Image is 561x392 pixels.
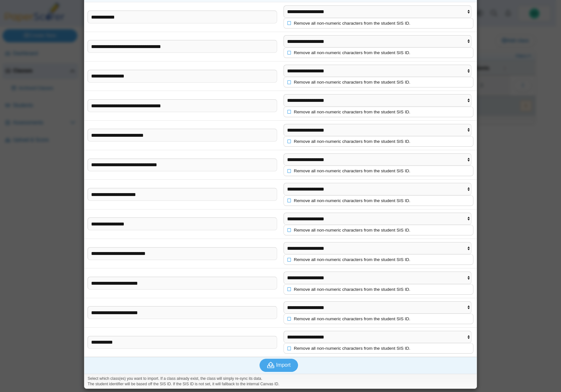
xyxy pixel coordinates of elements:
span: Remove all non-numeric characters from the student SIS ID. [292,198,410,203]
span: Remove all non-numeric characters from the student SIS ID. [292,228,410,233]
span: Remove all non-numeric characters from the student SIS ID. [292,287,410,292]
span: Remove all non-numeric characters from the student SIS ID. [292,346,410,351]
span: Remove all non-numeric characters from the student SIS ID. [292,257,410,262]
span: Remove all non-numeric characters from the student SIS ID. [292,80,410,85]
span: Import [276,362,291,368]
button: Import [259,359,298,372]
span: Remove all non-numeric characters from the student SIS ID. [292,316,410,321]
span: Remove all non-numeric characters from the student SIS ID. [292,21,410,26]
span: Remove all non-numeric characters from the student SIS ID. [292,139,410,144]
span: Remove all non-numeric characters from the student SIS ID. [292,110,410,114]
span: Remove all non-numeric characters from the student SIS ID. [292,168,410,173]
div: Select which class(es) you want to import. If a class already exist, the class will simply re-syn... [84,374,476,389]
span: Remove all non-numeric characters from the student SIS ID. [292,50,410,55]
